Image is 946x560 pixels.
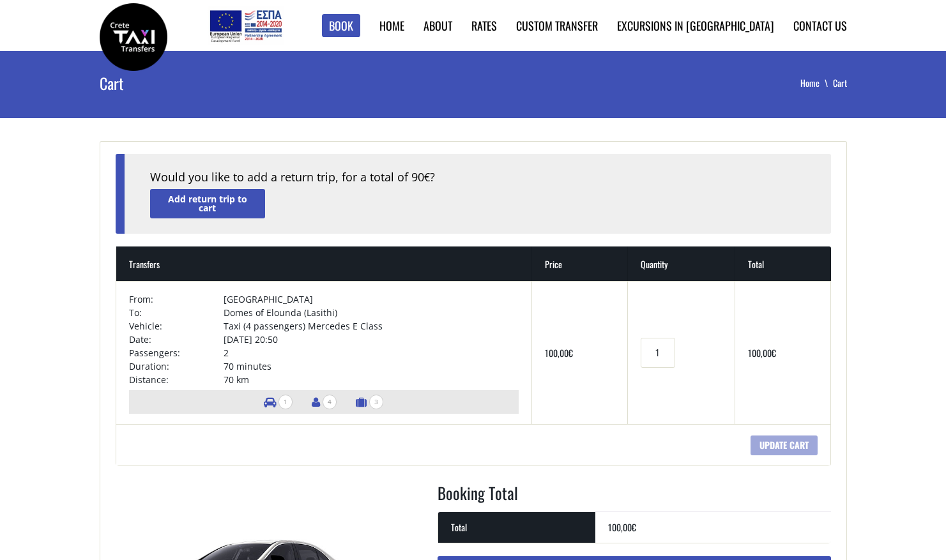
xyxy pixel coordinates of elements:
[568,346,573,359] span: €
[224,333,519,346] td: [DATE] 20:50
[224,373,519,386] td: 70 km
[349,390,390,414] li: Number of luggage items
[129,306,224,319] td: To:
[471,17,497,34] a: Rates
[129,319,224,333] td: Vehicle:
[100,3,167,71] img: Crete Taxi Transfers | Crete Taxi Transfers Cart | Crete Taxi Transfers
[224,346,519,359] td: 2
[323,395,337,409] span: 4
[532,246,628,281] th: Price
[423,17,452,34] a: About
[129,346,224,359] td: Passengers:
[424,170,430,185] span: €
[516,17,598,34] a: Custom Transfer
[224,319,519,333] td: Taxi (4 passengers) Mercedes E Class
[545,346,573,359] bdi: 100,00
[800,76,833,89] a: Home
[438,481,831,512] h2: Booking Total
[150,169,805,186] div: Would you like to add a return trip, for a total of 90 ?
[751,435,818,455] input: Update cart
[632,520,636,534] span: €
[617,17,774,34] a: Excursions in [GEOGRAPHIC_DATA]
[129,373,224,386] td: Distance:
[129,359,224,373] td: Duration:
[305,390,343,414] li: Number of passengers
[608,520,636,534] bdi: 100,00
[224,359,519,373] td: 70 minutes
[748,346,776,359] bdi: 100,00
[100,29,167,42] a: Crete Taxi Transfers | Crete Taxi Transfers Cart | Crete Taxi Transfers
[793,17,847,34] a: Contact us
[150,189,265,218] a: Add return trip to cart
[116,246,533,281] th: Transfers
[224,306,519,319] td: Domes of Elounda (Lasithi)
[379,17,404,34] a: Home
[100,51,351,115] h1: Cart
[628,246,735,281] th: Quantity
[833,77,847,89] li: Cart
[257,390,299,414] li: Number of vehicles
[438,511,595,543] th: Total
[208,6,284,45] img: e-bannersEUERDF180X90.jpg
[129,292,224,306] td: From:
[322,14,360,38] a: Book
[641,338,675,368] input: Transfers quantity
[369,395,383,409] span: 3
[224,292,519,306] td: [GEOGRAPHIC_DATA]
[772,346,776,359] span: €
[735,246,831,281] th: Total
[278,395,293,409] span: 1
[129,333,224,346] td: Date:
